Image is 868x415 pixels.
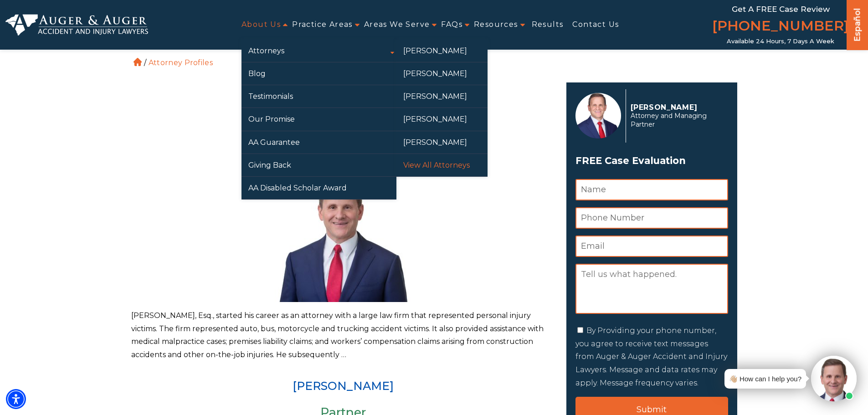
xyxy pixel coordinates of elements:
[575,326,727,387] label: By Providing your phone number, you agree to receive text messages from Auger & Auger Accident an...
[474,15,518,35] a: Resources
[631,112,723,129] span: Attorney and Managing Partner
[396,108,488,130] a: [PERSON_NAME]
[241,40,396,62] a: Attorneys
[6,389,26,409] div: Accessibility Menu
[5,14,148,36] img: Auger & Auger Accident and Injury Lawyers Logo
[441,15,462,35] a: FAQs
[396,85,488,108] a: [PERSON_NAME]
[572,15,619,35] a: Contact Us
[364,15,430,35] a: Areas We Serve
[575,236,728,257] input: Email
[241,62,396,85] a: Blog
[732,5,830,14] span: Get a FREE Case Review
[293,379,394,393] a: [PERSON_NAME]
[811,356,857,401] img: Intaker widget Avatar
[727,38,834,45] span: Available 24 Hours, 7 Days a Week
[729,373,801,385] div: 👋🏼 How can I help you?
[241,154,396,176] a: Giving Back
[712,16,849,38] a: [PHONE_NUMBER]
[134,58,142,66] a: Home
[396,131,488,154] a: [PERSON_NAME]
[131,309,555,362] p: [PERSON_NAME], Esq., started his career as an attorney with a large law firm that represented per...
[396,62,488,85] a: [PERSON_NAME]
[137,82,550,101] h1: Attorney Profiles
[396,154,488,176] a: View All Attorneys
[396,40,488,62] a: [PERSON_NAME]
[575,207,728,229] input: Phone Number
[241,177,396,199] a: AA Disabled Scholar Award
[241,108,396,130] a: Our Promise
[292,15,353,35] a: Practice Areas
[131,145,555,159] h3: Partner
[241,15,281,35] a: About Us
[275,165,411,302] img: Herbert Auger
[146,58,215,67] li: Attorney Profiles
[575,152,728,169] h3: FREE Case Evaluation
[241,85,396,108] a: Testimonials
[631,103,723,112] p: [PERSON_NAME]
[575,93,621,138] img: Herbert Auger
[532,15,564,35] a: Results
[241,131,396,154] a: AA Guarantee
[575,179,728,200] input: Name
